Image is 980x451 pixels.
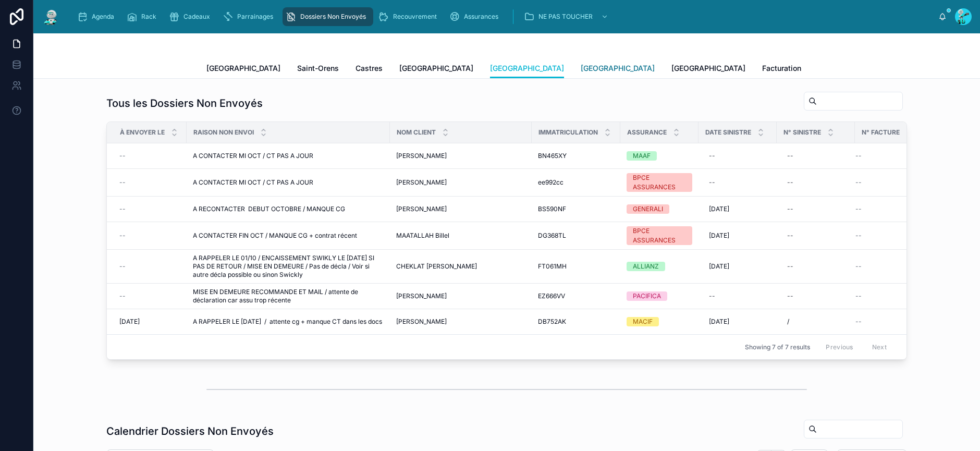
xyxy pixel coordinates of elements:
a: ee992cc [538,178,614,187]
span: NE PAS TOUCHER [538,13,593,21]
span: -- [855,152,862,160]
span: -- [119,178,126,187]
span: -- [855,205,862,213]
a: [PERSON_NAME] [396,292,525,300]
div: -- [709,152,715,160]
span: [PERSON_NAME] [396,205,447,213]
a: -- [119,205,180,213]
a: MISE EN DEMEURE RECOMMANDE ET MAIL / attente de déclaration car assu trop récente [193,288,384,304]
a: BS590NF [538,205,614,213]
span: Castres [356,63,383,74]
span: -- [119,152,126,160]
a: -- [119,178,180,187]
a: -- [705,148,770,164]
span: -- [855,231,862,240]
a: -- [705,174,770,191]
span: -- [119,292,126,300]
div: -- [787,292,793,300]
span: Dossiers Non Envoyés [300,13,366,21]
span: [GEOGRAPHIC_DATA] [490,63,564,74]
a: Recouvrement [375,7,444,26]
a: Rack [124,7,164,26]
a: GENERALI [627,204,692,214]
span: BS590NF [538,205,566,213]
div: -- [787,205,793,213]
a: -- [783,174,849,191]
div: -- [787,152,793,160]
span: [GEOGRAPHIC_DATA] [206,63,280,74]
span: Facturation [762,63,801,74]
a: -- [783,148,849,164]
a: [DATE] [705,313,770,330]
span: [GEOGRAPHIC_DATA] [671,63,745,74]
span: Immatriculation [538,128,598,137]
a: BPCE ASSURANCES [627,173,692,192]
a: Assurances [446,7,506,26]
a: [PERSON_NAME] [396,178,525,187]
div: -- [787,262,793,271]
span: [PERSON_NAME] [396,318,447,326]
span: -- [855,318,862,326]
span: [DATE] [709,205,729,213]
span: Parrainages [237,13,273,21]
span: [DATE] [709,231,729,240]
span: [DATE] [709,262,729,271]
a: -- [119,262,180,271]
a: DG368TL [538,231,614,240]
span: [GEOGRAPHIC_DATA] [399,63,473,74]
a: A RAPPELER LE [DATE] / attente cg + manque CT dans les docs [193,318,384,326]
a: [DATE] [705,227,770,244]
span: Date Sinistre [705,128,751,137]
a: -- [855,205,921,213]
span: Cadeaux [183,13,210,21]
a: / [783,313,849,330]
a: Saint-Orens [297,59,339,80]
a: [PERSON_NAME] [396,318,525,326]
span: -- [119,231,126,240]
span: Rack [141,13,156,21]
a: PACIFICA [627,291,692,301]
span: Saint-Orens [297,63,339,74]
a: -- [119,231,180,240]
a: DB752AK [538,318,614,326]
span: Agenda [92,13,114,21]
span: -- [855,178,862,187]
a: BPCE ASSURANCES [627,226,692,245]
div: scrollable content [69,5,938,28]
span: Showing 7 of 7 results [745,343,810,351]
span: [PERSON_NAME] [396,292,447,300]
span: N° Sinistre [783,128,821,137]
span: EZ666VV [538,292,565,300]
a: A CONTACTER MI OCT / CT PAS A JOUR [193,152,384,160]
div: BPCE ASSURANCES [633,226,686,245]
a: A RAPPELER LE 01/10 / ENCAISSEMENT SWIKLY LE [DATE] SI PAS DE RETOUR / MISE EN DEMEURE / Pas de d... [193,254,384,279]
a: -- [783,227,849,244]
span: [PERSON_NAME] [396,152,447,160]
div: MAAF [633,151,651,161]
a: -- [119,152,180,160]
div: -- [709,178,715,187]
h1: Calendrier Dossiers Non Envoyés [106,424,274,438]
span: CHEKLAT [PERSON_NAME] [396,262,477,271]
span: A CONTACTER MI OCT / CT PAS A JOUR [193,178,313,187]
div: MACIF [633,317,653,326]
span: DB752AK [538,318,566,326]
span: [PERSON_NAME] [396,178,447,187]
span: -- [855,262,862,271]
span: A RECONTACTER DEBUT OCTOBRE / MANQUE CG [193,205,345,213]
a: CHEKLAT [PERSON_NAME] [396,262,525,271]
span: Raison Non Envoi [193,128,254,137]
span: -- [119,205,126,213]
div: -- [709,292,715,300]
a: A CONTACTER MI OCT / CT PAS A JOUR [193,178,384,187]
a: -- [783,201,849,217]
a: NE PAS TOUCHER [521,7,614,26]
span: [GEOGRAPHIC_DATA] [581,63,655,74]
img: App logo [42,8,60,25]
span: À Envoyer Le [120,128,165,137]
span: N° Facture [862,128,900,137]
span: BN465XY [538,152,567,160]
span: A RAPPELER LE [DATE] / attente cg + manque CT dans les docs [193,318,382,326]
a: A CONTACTER FIN OCT / MANQUE CG + contrat récent [193,231,384,240]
